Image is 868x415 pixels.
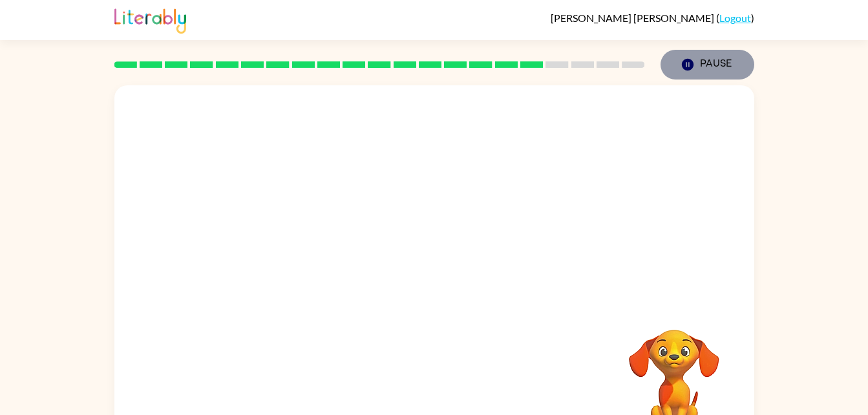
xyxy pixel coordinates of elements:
div: ( ) [551,12,754,24]
button: Pause [661,50,754,80]
span: [PERSON_NAME] [PERSON_NAME] [551,12,716,24]
a: Logout [719,12,751,24]
img: Literably [114,5,186,34]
